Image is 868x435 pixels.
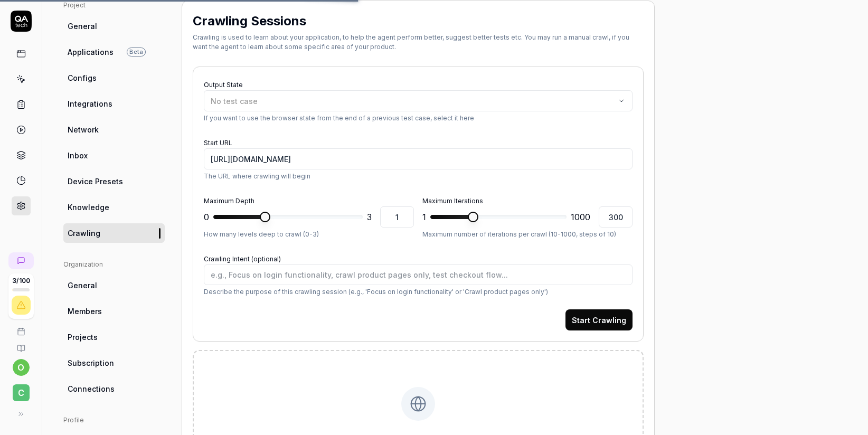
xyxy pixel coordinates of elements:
[204,211,209,223] span: 0
[422,197,483,205] label: Maximum Iterations
[68,228,100,239] span: Crawling
[13,359,30,376] button: o
[63,1,165,10] div: Project
[211,97,258,106] span: No test case
[63,415,165,425] div: Profile
[63,301,165,321] a: Members
[13,384,30,401] span: C
[4,319,37,336] a: Book a call with us
[422,230,633,239] p: Maximum number of iterations per crawl (10-1000, steps of 10)
[68,21,97,32] span: General
[68,332,98,343] span: Projects
[63,197,165,217] a: Knowledge
[63,223,165,243] a: Crawling
[204,81,243,89] label: Output State
[68,306,102,317] span: Members
[63,16,165,36] a: General
[367,211,372,223] span: 3
[4,376,37,403] button: C
[193,33,644,52] div: Crawling is used to learn about your application, to help the agent perform better, suggest bette...
[565,309,633,330] button: Start Crawling
[204,230,414,239] p: How many levels deep to crawl (0-3)
[63,146,165,165] a: Inbox
[204,287,633,297] p: Describe the purpose of this crawling session (e.g., 'Focus on login functionality' or 'Crawl pro...
[204,114,633,123] p: If you want to use the browser state from the end of a previous test case, select it here
[68,150,88,161] span: Inbox
[68,72,97,83] span: Configs
[63,68,165,88] a: Configs
[63,42,165,62] a: ApplicationsBeta
[68,176,123,187] span: Device Presets
[571,211,590,223] span: 1000
[8,252,34,269] a: New conversation
[63,379,165,399] a: Connections
[193,12,306,31] h2: Crawling Sessions
[63,120,165,139] a: Network
[204,90,633,111] button: No test case
[204,255,281,263] label: Crawling Intent (optional)
[63,327,165,347] a: Projects
[63,260,165,269] div: Organization
[63,353,165,373] a: Subscription
[422,211,426,223] span: 1
[68,202,109,213] span: Knowledge
[204,139,232,147] label: Start URL
[204,172,633,181] p: The URL where crawling will begin
[68,357,114,368] span: Subscription
[68,124,99,135] span: Network
[204,148,633,169] input: https://dev.cbdev.site/login
[4,336,37,353] a: Documentation
[12,278,30,284] span: 3 / 100
[127,48,146,56] span: Beta
[68,98,112,109] span: Integrations
[63,94,165,114] a: Integrations
[63,172,165,191] a: Device Presets
[68,46,114,58] span: Applications
[204,197,254,205] label: Maximum Depth
[68,383,115,394] span: Connections
[63,276,165,295] a: General
[68,280,97,291] span: General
